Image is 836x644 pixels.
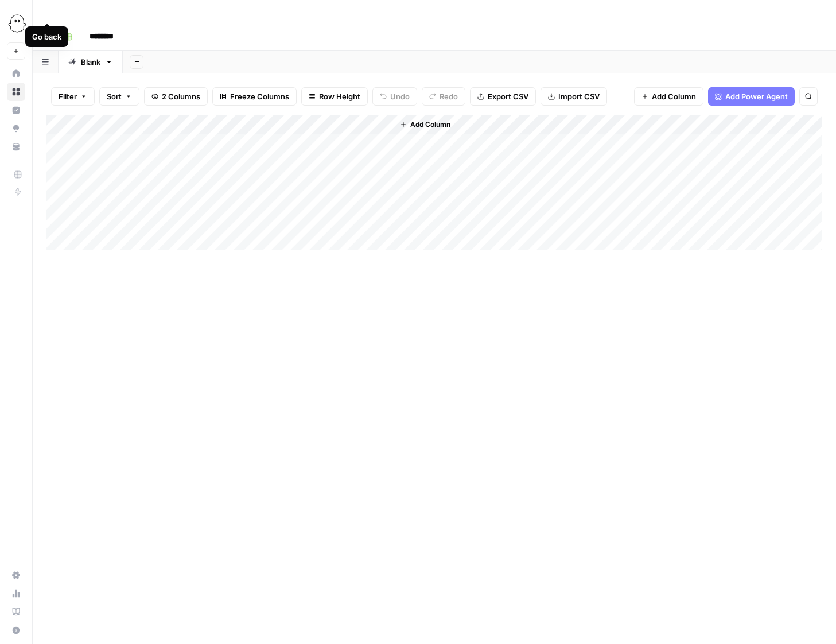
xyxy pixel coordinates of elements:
[81,56,100,68] div: Blank
[440,91,458,102] span: Redo
[7,64,25,83] a: Home
[144,87,208,106] button: 2 Columns
[7,13,28,34] img: PhantomBuster Logo
[32,31,61,42] div: Go back
[51,87,95,106] button: Filter
[652,91,696,102] span: Add Column
[301,87,368,106] button: Row Height
[488,91,528,102] span: Export CSV
[7,566,25,584] a: Settings
[230,91,289,102] span: Freeze Columns
[212,87,297,106] button: Freeze Columns
[708,87,795,106] button: Add Power Agent
[541,87,607,106] button: Import CSV
[7,138,25,156] a: Your Data
[634,87,703,106] button: Add Column
[7,603,25,621] a: Learning Hub
[7,584,25,603] a: Usage
[7,101,25,119] a: Insights
[59,51,123,73] a: Blank
[7,119,25,138] a: Opportunities
[395,117,455,132] button: Add Column
[319,91,360,102] span: Row Height
[162,91,200,102] span: 2 Columns
[7,621,25,639] button: Help + Support
[107,91,122,102] span: Sort
[7,9,25,38] button: Workspace: PhantomBuster
[99,87,139,106] button: Sort
[59,91,77,102] span: Filter
[558,91,600,102] span: Import CSV
[7,83,25,101] a: Browse
[410,119,450,130] span: Add Column
[372,87,417,106] button: Undo
[422,87,465,106] button: Redo
[470,87,536,106] button: Export CSV
[725,91,788,102] span: Add Power Agent
[390,91,410,102] span: Undo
